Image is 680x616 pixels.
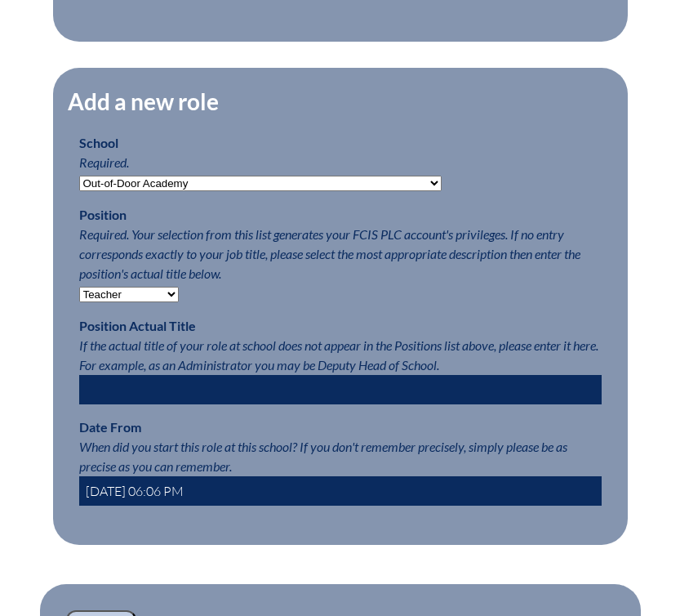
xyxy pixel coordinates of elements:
[79,318,196,333] label: Position Actual Title
[79,154,129,170] span: Required.
[66,87,220,115] legend: Add a new role
[79,226,580,281] span: Required. Your selection from this list generates your FCIS PLC account's privileges. If no entry...
[79,419,141,435] label: Date From
[79,135,118,150] label: School
[79,207,127,222] label: Position
[79,337,598,373] span: If the actual title of your role at school does not appear in the Positions list above, please en...
[79,439,567,474] span: When did you start this role at this school? If you don't remember precisely, simply please be as...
